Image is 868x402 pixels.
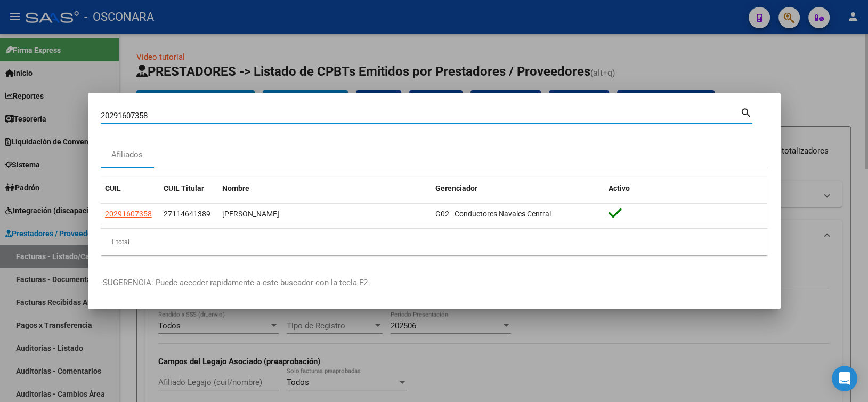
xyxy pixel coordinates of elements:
mat-icon: search [740,106,752,118]
div: 1 total [101,229,768,255]
span: Nombre [222,184,249,192]
div: Open Intercom Messenger [832,366,857,391]
datatable-header-cell: CUIL [101,177,159,200]
span: CUIL Titular [164,184,204,192]
span: 27114641389 [164,210,210,218]
span: CUIL [105,184,121,192]
datatable-header-cell: Activo [604,177,767,200]
datatable-header-cell: Gerenciador [431,177,605,200]
div: [PERSON_NAME] [222,208,427,220]
div: Afiliados [111,149,143,161]
datatable-header-cell: CUIL Titular [159,177,218,200]
span: G02 - Conductores Navales Central [435,210,551,218]
span: Gerenciador [435,184,477,192]
p: -SUGERENCIA: Puede acceder rapidamente a este buscador con la tecla F2- [101,277,768,289]
span: Activo [609,184,630,192]
datatable-header-cell: Nombre [218,177,431,200]
span: 20291607358 [105,210,152,218]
